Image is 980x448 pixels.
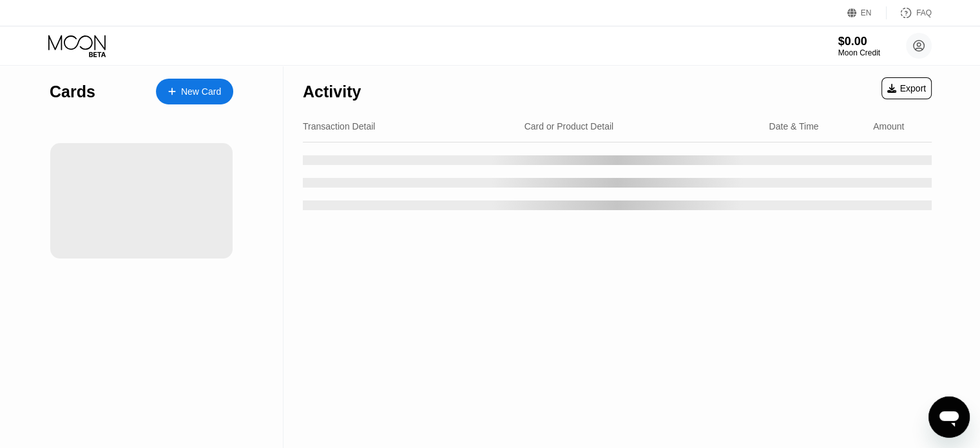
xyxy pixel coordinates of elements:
[887,6,932,19] div: FAQ
[887,83,926,93] div: Export
[873,121,904,131] div: Amount
[928,396,970,438] iframe: Button to launch messaging window
[861,8,872,17] div: EN
[181,86,221,97] div: New Card
[156,79,233,104] div: New Card
[524,121,614,131] div: Card or Product Detail
[838,48,880,57] div: Moon Credit
[838,35,880,57] div: $0.00Moon Credit
[847,6,887,19] div: EN
[303,121,375,131] div: Transaction Detail
[769,121,818,131] div: Date & Time
[303,83,361,101] div: Activity
[50,83,95,101] div: Cards
[916,8,932,17] div: FAQ
[838,35,880,48] div: $0.00
[881,77,932,99] div: Export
